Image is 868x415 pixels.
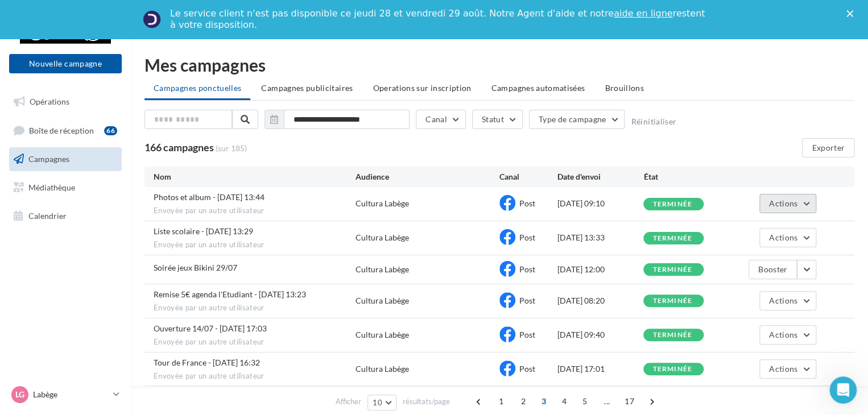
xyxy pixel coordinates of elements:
[154,171,356,182] div: Nom
[769,296,797,305] span: Actions
[769,233,797,242] span: Actions
[652,235,692,242] div: terminée
[7,204,124,228] a: Calendrier
[769,198,797,208] span: Actions
[154,226,253,236] span: Liste scolaire - 06-08-2025 13:29
[759,325,816,345] button: Actions
[356,171,499,182] div: Audience
[154,323,267,333] span: Ouverture 14/07 - 10-07-2025 17:03
[154,303,356,313] span: Envoyée par un autre utilisateur
[769,330,797,339] span: Actions
[9,54,122,73] button: Nouvelle campagne
[15,389,24,400] span: Lg
[143,10,161,28] img: Profile image for Service-Client
[576,392,594,410] span: 5
[598,392,616,410] span: ...
[555,392,573,410] span: 4
[749,260,797,279] button: Booster
[652,201,692,208] div: terminée
[519,233,535,242] span: Post
[802,138,854,157] button: Exporter
[529,110,625,129] button: Type de campagne
[472,110,523,129] button: Statut
[557,295,643,306] div: [DATE] 08:20
[29,125,94,135] span: Boîte de réception
[514,392,532,410] span: 2
[643,171,730,182] div: État
[356,198,409,209] div: Cultura Labège
[154,263,237,272] span: Soirée jeux Bikini 29/07
[519,330,535,339] span: Post
[7,176,124,200] a: Médiathèque
[216,143,247,154] span: (sur 185)
[28,154,69,164] span: Campagnes
[759,359,816,379] button: Actions
[557,264,643,275] div: [DATE] 12:00
[373,83,471,93] span: Operations sur inscription
[356,232,409,243] div: Cultura Labège
[356,264,409,275] div: Cultura Labège
[28,210,67,220] span: Calendrier
[557,198,643,209] div: [DATE] 09:10
[620,392,639,410] span: 17
[7,147,124,171] a: Campagnes
[144,141,214,153] span: 166 campagnes
[535,392,553,410] span: 3
[416,110,466,129] button: Canal
[7,118,124,143] a: Boîte de réception66
[154,371,356,381] span: Envoyée par un autre utilisateur
[154,289,306,299] span: Remise 5€ agenda l'Etudiant - 12-07-2025 13:23
[491,83,585,93] span: Campagnes automatisées
[492,392,510,410] span: 1
[154,358,260,367] span: Tour de France - 10-07-2025 16:32
[829,376,857,404] iframe: Intercom live chat
[519,198,535,208] span: Post
[759,194,816,213] button: Actions
[769,364,797,374] span: Actions
[261,83,353,93] span: Campagnes publicitaires
[557,171,643,182] div: Date d'envoi
[557,329,643,341] div: [DATE] 09:40
[28,182,75,192] span: Médiathèque
[356,363,409,375] div: Cultura Labège
[652,266,692,273] div: terminée
[759,291,816,310] button: Actions
[7,90,124,114] a: Opérations
[631,117,676,126] button: Réinitialiser
[846,10,858,17] div: Fermer
[9,384,122,405] a: Lg Labège
[30,97,69,106] span: Opérations
[652,366,692,373] div: terminée
[356,329,409,341] div: Cultura Labège
[154,206,356,216] span: Envoyée par un autre utilisateur
[557,232,643,243] div: [DATE] 13:33
[557,363,643,375] div: [DATE] 17:01
[519,296,535,305] span: Post
[605,83,644,93] span: Brouillons
[652,331,692,339] div: terminée
[519,364,535,374] span: Post
[614,8,672,19] a: aide en ligne
[144,56,854,73] div: Mes campagnes
[336,396,361,407] span: Afficher
[759,228,816,247] button: Actions
[104,126,117,135] div: 66
[367,395,396,410] button: 10
[356,295,409,306] div: Cultura Labège
[33,389,109,400] p: Labège
[652,297,692,305] div: terminée
[499,171,557,182] div: Canal
[170,8,707,31] div: Le service client n'est pas disponible ce jeudi 28 et vendredi 29 août. Notre Agent d'aide et not...
[403,396,450,407] span: résultats/page
[154,192,264,202] span: Photos et album - 06-08-2025 13:44
[154,337,356,347] span: Envoyée par un autre utilisateur
[154,240,356,250] span: Envoyée par un autre utilisateur
[519,264,535,274] span: Post
[373,398,382,407] span: 10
